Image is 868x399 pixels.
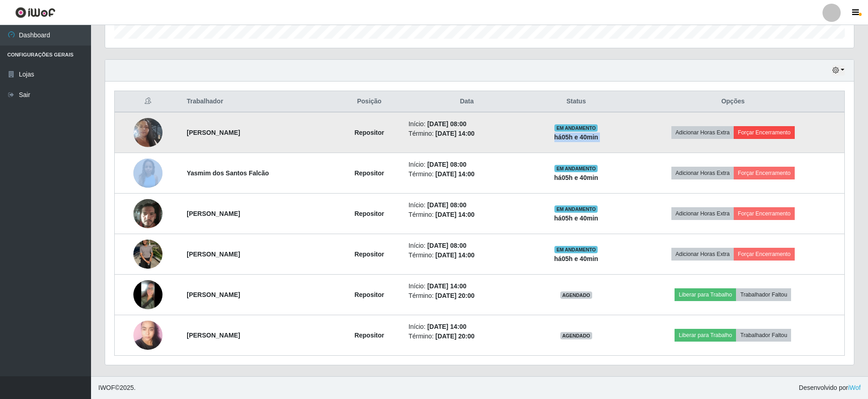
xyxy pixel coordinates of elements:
[734,248,795,261] button: Forçar Encerramento
[408,332,525,341] li: Término:
[187,332,240,339] strong: [PERSON_NAME]
[98,383,136,393] span: © 2025 .
[554,124,598,132] span: EM ANDAMENTO
[408,210,525,220] li: Término:
[408,322,525,332] li: Início:
[133,194,162,233] img: 1751312410869.jpeg
[133,107,162,159] img: 1750278821338.jpeg
[133,280,162,309] img: 1748484954184.jpeg
[436,292,475,299] time: [DATE] 20:00
[436,130,475,137] time: [DATE] 14:00
[427,201,467,209] time: [DATE] 08:00
[671,167,734,179] button: Adicionar Horas Extra
[408,251,525,260] li: Término:
[187,291,240,298] strong: [PERSON_NAME]
[560,332,592,339] span: AGENDADO
[427,282,467,290] time: [DATE] 14:00
[734,126,795,139] button: Forçar Encerramento
[408,160,525,169] li: Início:
[355,291,384,298] strong: Repositor
[554,165,598,172] span: EM ANDAMENTO
[133,316,162,354] img: 1750798204685.jpeg
[408,169,525,179] li: Término:
[355,210,384,217] strong: Repositor
[675,329,736,342] button: Liberar para Trabalho
[427,120,467,128] time: [DATE] 08:00
[848,384,861,391] a: iWof
[15,7,56,18] img: CoreUI Logo
[736,288,791,301] button: Trabalhador Faltou
[734,207,795,220] button: Forçar Encerramento
[408,119,525,129] li: Início:
[408,241,525,251] li: Início:
[335,91,403,113] th: Posição
[355,332,384,339] strong: Repositor
[98,384,115,391] span: IWOF
[554,246,598,253] span: EM ANDAMENTO
[622,91,845,113] th: Opções
[355,129,384,136] strong: Repositor
[187,251,240,258] strong: [PERSON_NAME]
[736,329,791,342] button: Trabalhador Faltou
[355,251,384,258] strong: Repositor
[133,159,162,188] img: 1751205248263.jpeg
[436,332,475,340] time: [DATE] 20:00
[408,129,525,138] li: Término:
[187,129,240,136] strong: [PERSON_NAME]
[671,207,734,220] button: Adicionar Horas Extra
[436,170,475,178] time: [DATE] 14:00
[671,248,734,261] button: Adicionar Horas Extra
[554,255,599,262] strong: há 05 h e 40 min
[187,169,269,177] strong: Yasmim dos Santos Falcão
[133,235,162,273] img: 1756249235947.jpeg
[554,215,599,222] strong: há 05 h e 40 min
[408,291,525,301] li: Término:
[675,288,736,301] button: Liberar para Trabalho
[436,211,475,218] time: [DATE] 14:00
[427,323,467,330] time: [DATE] 14:00
[403,91,531,113] th: Data
[427,161,467,168] time: [DATE] 08:00
[799,383,861,393] span: Desenvolvido por
[408,200,525,210] li: Início:
[734,167,795,179] button: Forçar Encerramento
[554,133,599,141] strong: há 05 h e 40 min
[181,91,335,113] th: Trabalhador
[554,205,598,213] span: EM ANDAMENTO
[531,91,622,113] th: Status
[187,210,240,217] strong: [PERSON_NAME]
[408,281,525,291] li: Início:
[436,251,475,259] time: [DATE] 14:00
[427,242,467,249] time: [DATE] 08:00
[355,169,384,177] strong: Repositor
[554,174,599,181] strong: há 05 h e 40 min
[560,292,592,299] span: AGENDADO
[671,126,734,139] button: Adicionar Horas Extra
